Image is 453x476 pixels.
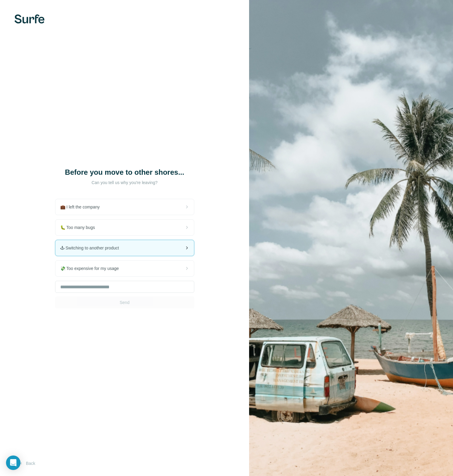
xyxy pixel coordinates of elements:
p: Can you tell us why you're leaving? [64,180,185,186]
span: 🐛 Too many bugs [60,224,100,230]
span: 💸 Too expensive for my usage [60,265,124,271]
h1: Before you move to other shores... [64,168,185,177]
img: Surfe's logo [14,14,45,23]
button: Back [14,458,39,469]
span: 🕹 Switching to another product [60,245,124,251]
div: Open Intercom Messenger [6,456,20,470]
span: 💼 I left the company [60,204,105,210]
